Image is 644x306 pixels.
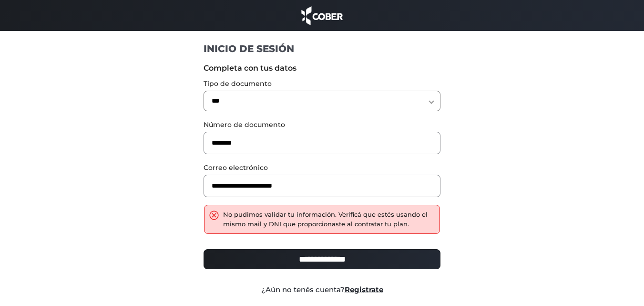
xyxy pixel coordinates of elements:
[204,163,440,173] label: Correo electrónico
[204,63,440,74] label: Completa con tus datos
[223,210,435,229] div: No pudimos validar tu información. Verificá que estés usando el mismo mail y DNI que proporcionas...
[196,285,448,295] div: ¿Aún no tenés cuenta?
[204,120,440,130] label: Número de documento
[204,42,440,55] h1: INICIO DE SESIÓN
[204,79,440,89] label: Tipo de documento
[345,285,383,294] a: Registrate
[299,5,346,26] img: cober_marca.png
